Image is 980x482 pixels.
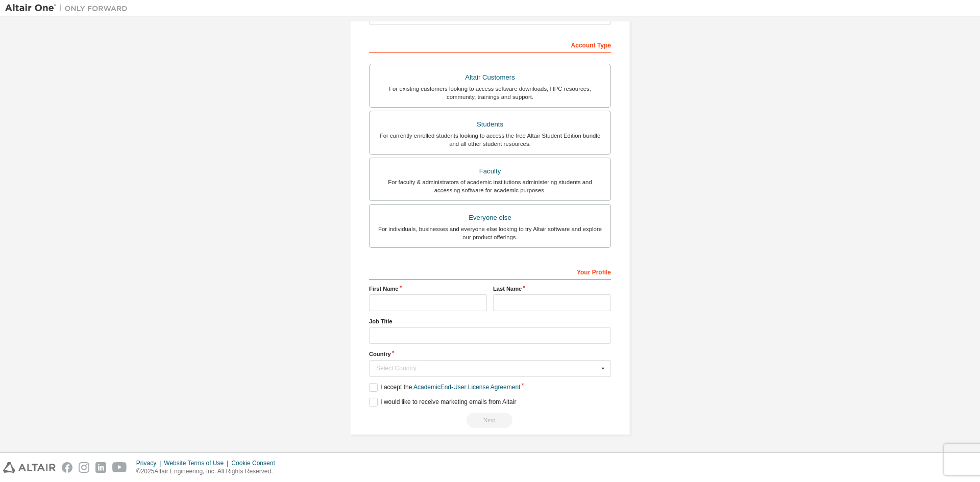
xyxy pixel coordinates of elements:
img: instagram.svg [79,462,89,473]
img: linkedin.svg [95,462,106,473]
label: Job Title [369,317,611,325]
div: Select Country [376,365,598,371]
div: For individuals, businesses and everyone else looking to try Altair software and explore our prod... [376,225,604,241]
div: Everyone else [376,211,604,225]
div: For faculty & administrators of academic institutions administering students and accessing softwa... [376,178,604,194]
div: For currently enrolled students looking to access the free Altair Student Edition bundle and all ... [376,132,604,148]
div: Cookie Consent [231,459,281,467]
div: Account Type [369,36,611,53]
label: I accept the [369,383,520,392]
p: © 2025 Altair Engineering, Inc. All Rights Reserved. [136,467,281,476]
a: Academic End-User License Agreement [413,384,520,391]
div: Students [376,117,604,132]
div: Faculty [376,164,604,179]
img: altair_logo.svg [3,462,56,473]
div: Read and acccept EULA to continue [369,413,611,428]
label: I would like to receive marketing emails from Altair [369,398,516,407]
label: First Name [369,285,487,293]
div: Privacy [136,459,164,467]
div: Your Profile [369,263,611,280]
label: Last Name [493,285,611,293]
div: For existing customers looking to access software downloads, HPC resources, community, trainings ... [376,85,604,101]
label: Country [369,350,611,358]
div: Altair Customers [376,70,604,85]
img: youtube.svg [112,462,127,473]
div: Website Terms of Use [164,459,231,467]
img: Altair One [5,3,133,13]
img: facebook.svg [62,462,72,473]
